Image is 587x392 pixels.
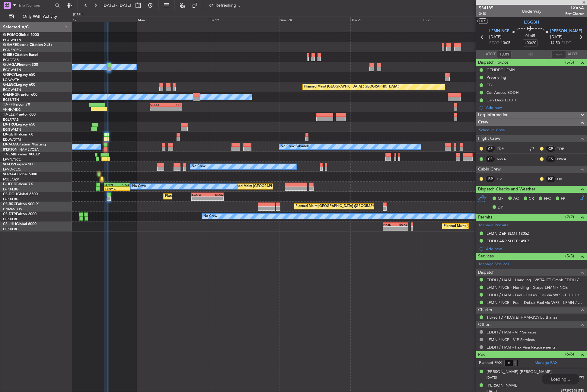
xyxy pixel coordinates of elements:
div: ISP [485,176,495,182]
span: 9H-LPZ [3,163,15,166]
a: LFMN / NCE - Handling - G.ops LFMN / NCE [487,285,568,290]
a: T7-EMIHawker 900XP [3,153,40,156]
span: CR [529,196,534,202]
div: CS [485,156,495,162]
span: AC [513,196,519,202]
span: [DATE] [487,375,497,380]
span: 01:45 [525,33,535,39]
span: G-SIRS [3,53,14,57]
a: EGLF/FAB [3,58,19,62]
span: LX-GBH [524,19,539,25]
div: ISP [546,176,556,182]
a: EGLF/FAB [3,117,19,122]
div: - [207,197,223,200]
span: [DATE] [550,34,563,40]
div: EDDH ARR SLOT 1450Z [487,238,530,244]
span: Flight Crew [478,135,500,142]
a: Schedule Crew [479,127,505,133]
span: Permits [478,214,492,221]
a: LFPB/LBG [3,187,19,192]
a: EDLW/DTM [3,137,21,142]
div: Tue 19 [208,17,279,22]
span: Leg Information [478,112,509,119]
span: LFMN NCE [489,28,509,34]
a: 9H-YAAGlobal 5000 [3,173,37,176]
span: G-FOMO [3,33,18,37]
div: VHHH [150,103,166,107]
span: [PERSON_NAME] [550,28,582,34]
a: G-SIRSCitation Excel [3,53,38,57]
span: CS-DTR [3,212,16,216]
a: LFPB/LBG [3,227,19,231]
a: DNMM/LOS [3,207,22,212]
span: MF [498,196,503,202]
div: LTFE [166,103,181,107]
a: LFMN / NCE - VIP Services [487,337,535,342]
span: 13:05 [501,40,510,46]
span: F-HECD [3,183,16,186]
span: Dispatch Checks and Weather [478,186,535,193]
span: 14:50 [550,40,560,46]
span: CS-DOU [3,193,17,196]
a: CS-JHHGlobal 6000 [3,222,37,226]
span: [DATE] - [DATE] [103,3,131,8]
a: CS-DOUGlobal 6500 [3,193,38,196]
a: VHHH/HKG [3,107,21,112]
button: UTC [477,18,488,24]
span: T7-EMI [3,153,15,156]
a: G-FOMOGlobal 6000 [3,33,39,37]
a: T7-FFIFalcon 7X [3,103,30,107]
div: CB [487,82,492,88]
span: ALDT [567,51,577,57]
div: Planned Maint [GEOGRAPHIC_DATA] ([GEOGRAPHIC_DATA]) [444,222,539,231]
a: Manage PAX [534,360,557,366]
div: - [150,107,166,111]
div: Mon 18 [137,17,208,22]
a: EGSS/STN [3,97,19,102]
div: HKJK [383,223,395,226]
span: 9H-YAA [3,173,17,176]
div: EGKB [395,223,407,226]
a: 9H-LPZLegacy 500 [3,163,34,166]
a: CS-DTRFalcon 2000 [3,212,37,216]
span: Pax [478,351,485,358]
span: Dispatch To-Dos [478,59,509,66]
div: No Crew Sabadell [281,142,309,151]
input: Trip Number [18,1,53,10]
a: LX-TROLegacy 650 [3,123,35,126]
a: LIV [497,176,510,182]
a: LFMN/NCE [3,157,21,162]
div: Fri 22 [422,17,493,22]
div: - [192,197,207,200]
a: LX-AOACitation Mustang [3,143,46,146]
span: 534185 [479,5,493,11]
div: Prebriefing [487,75,506,80]
span: Pref Charter [565,11,584,16]
a: G-ENRGPraetor 600 [3,93,37,97]
span: G-ENRG [3,93,17,97]
div: CP [546,145,556,152]
span: CS-JHH [3,222,16,226]
span: (5/5) [565,59,574,65]
span: LX-AOA [3,143,17,146]
a: G-GARECessna Citation XLS+ [3,43,53,47]
span: T7-FFI [3,103,14,107]
span: 3/10 [479,11,493,16]
span: FFC [544,196,551,202]
span: LX-TRO [3,123,16,126]
a: FCBB/BZV [3,177,19,182]
div: - [166,107,181,111]
a: EDDH / HAM - Pax Visa Requirements [487,345,556,350]
span: (6/6) [565,351,574,357]
a: EGGW/LTN [3,88,21,92]
div: Underway [522,8,541,14]
a: [PERSON_NAME]/QSA [3,147,39,152]
span: (2/2) [565,214,574,220]
a: LX-GBHFalcon 7X [3,133,33,136]
span: [DATE] [489,34,502,40]
button: Refreshing... [206,1,242,10]
span: Services [478,253,494,260]
span: (5/5) [565,253,574,259]
span: CS-RRC [3,202,16,206]
a: LIV [557,176,571,182]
